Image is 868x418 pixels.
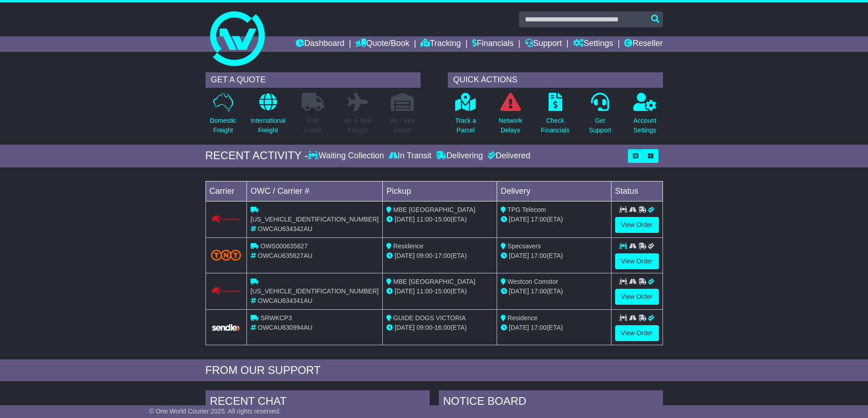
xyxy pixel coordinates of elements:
[615,253,659,269] a: View Order
[624,36,663,52] a: Reseller
[540,92,570,140] a: CheckFinancials
[498,116,522,135] p: Network Delays
[211,323,241,332] img: GetCarrierServiceLogo
[435,252,451,259] span: 17:00
[149,408,281,415] span: © One World Courier 2025. All rights reserved.
[416,252,432,259] span: 09:00
[251,116,286,135] p: International Freight
[509,324,529,331] span: [DATE]
[258,324,313,331] span: OWCAU630994AU
[497,181,611,201] td: Delivery
[435,287,451,295] span: 15:00
[448,72,663,88] div: QUICK ACTIONS
[531,252,547,259] span: 17:00
[615,289,659,305] a: View Order
[416,287,432,295] span: 11:00
[386,251,493,261] div: - (ETA)
[296,36,344,52] a: Dashboard
[393,314,466,322] span: GUIDE DOGS VICTORIA
[210,116,236,135] p: Domestic Freight
[501,323,607,332] div: (ETA)
[344,116,371,135] p: Air & Sea Freight
[531,287,547,295] span: 17:00
[261,314,292,322] span: SRWKCP3
[633,116,657,135] p: Account Settings
[247,181,382,201] td: OWC / Carrier #
[395,252,415,259] span: [DATE]
[302,116,324,135] p: Full Loads
[455,92,477,140] a: Track aParcel
[509,216,529,223] span: [DATE]
[508,206,546,213] span: TPG Telecom
[386,287,493,296] div: - (ETA)
[205,149,308,162] div: RECENT ACTIVITY -
[395,324,415,331] span: [DATE]
[386,215,493,224] div: - (ETA)
[416,324,432,331] span: 09:00
[390,116,415,135] p: Air / Sea Depot
[251,287,379,295] span: [US_VEHICLE_IDENTIFICATION_NUMBER]
[258,252,313,259] span: OWCAU635627AU
[508,278,558,285] span: Westcon Comstor
[434,151,485,161] div: Delivering
[472,36,514,52] a: Financials
[258,225,313,232] span: OWCAU634342AU
[509,287,529,295] span: [DATE]
[393,242,423,250] span: Residence
[386,151,434,161] div: In Transit
[250,92,286,140] a: InternationalFreight
[615,325,659,341] a: View Order
[589,116,611,135] p: Get Support
[573,36,613,52] a: Settings
[386,323,493,332] div: - (ETA)
[435,324,451,331] span: 16:00
[258,297,313,304] span: OWCAU634341AU
[455,116,476,135] p: Track a Parcel
[435,216,451,223] span: 15:00
[251,216,379,223] span: [US_VEHICLE_IDENTIFICATION_NUMBER]
[498,92,522,140] a: NetworkDelays
[588,92,611,140] a: GetSupport
[439,390,663,415] div: NOTICE BOARD
[541,116,570,135] p: Check Financials
[531,324,547,331] span: 17:00
[501,251,607,261] div: (ETA)
[416,216,432,223] span: 11:00
[205,390,430,415] div: RECENT CHAT
[611,181,663,201] td: Status
[393,206,475,213] span: MBE [GEOGRAPHIC_DATA]
[205,72,421,88] div: GET A QUOTE
[633,92,657,140] a: AccountSettings
[211,215,241,224] img: Couriers_Please.png
[209,92,236,140] a: DomesticFreight
[501,287,607,296] div: (ETA)
[393,278,475,285] span: MBE [GEOGRAPHIC_DATA]
[485,151,530,161] div: Delivered
[421,36,461,52] a: Tracking
[531,216,547,223] span: 17:00
[501,215,607,224] div: (ETA)
[383,181,497,201] td: Pickup
[205,364,663,377] div: FROM OUR SUPPORT
[355,36,409,52] a: Quote/Book
[211,250,241,261] img: TNT_Domestic.png
[205,181,247,201] td: Carrier
[395,287,415,295] span: [DATE]
[508,242,541,250] span: Specsavers
[508,314,538,322] span: Residence
[261,242,308,250] span: OWS000635627
[395,216,415,223] span: [DATE]
[211,287,241,296] img: Couriers_Please.png
[525,36,562,52] a: Support
[615,217,659,233] a: View Order
[509,252,529,259] span: [DATE]
[308,151,386,161] div: Waiting Collection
